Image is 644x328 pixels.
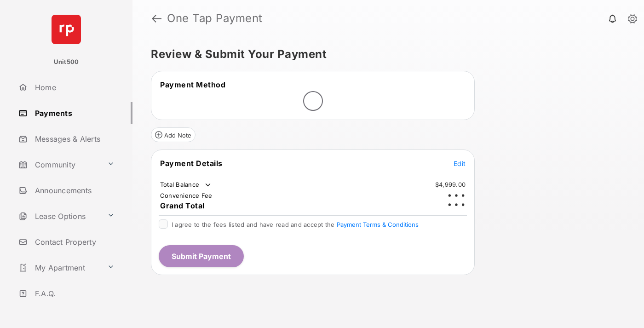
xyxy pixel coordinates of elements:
[15,76,132,98] a: Home
[337,221,419,228] button: I agree to the fees listed and have read and accept the
[435,180,466,189] td: $4,999.00
[160,159,223,168] span: Payment Details
[15,282,132,305] a: F.A.Q.
[54,58,79,67] p: Unit500
[15,257,103,279] a: My Apartment
[160,180,213,190] td: Total Balance
[454,159,466,168] button: Edit
[15,205,103,227] a: Lease Options
[15,179,132,201] a: Announcements
[172,221,419,228] span: I agree to the fees listed and have read and accept the
[159,245,244,267] button: Submit Payment
[160,191,213,200] td: Convenience Fee
[151,127,195,142] button: Add Note
[167,13,263,24] strong: One Tap Payment
[454,160,466,167] span: Edit
[52,15,81,44] img: svg+xml;base64,PHN2ZyB4bWxucz0iaHR0cDovL3d3dy53My5vcmcvMjAwMC9zdmciIHdpZHRoPSI2NCIgaGVpZ2h0PSI2NC...
[151,49,618,60] h5: Review & Submit Your Payment
[15,154,103,176] a: Community
[160,80,225,89] span: Payment Method
[15,231,132,253] a: Contact Property
[15,102,132,124] a: Payments
[160,201,205,210] span: Grand Total
[15,128,132,150] a: Messages & Alerts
